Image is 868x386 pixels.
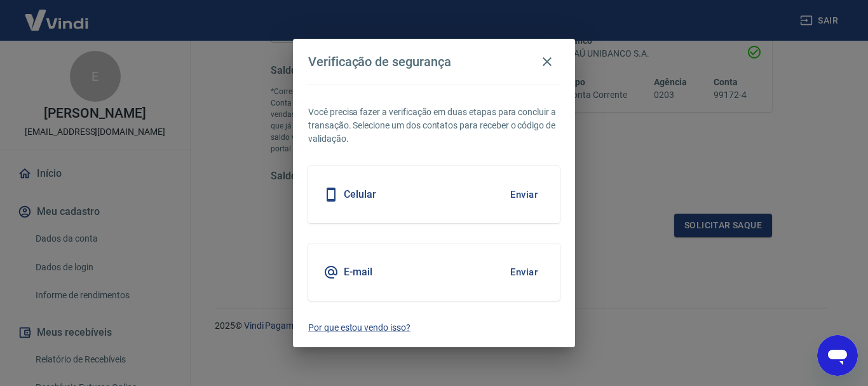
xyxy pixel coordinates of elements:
h5: Celular [344,188,376,201]
button: Enviar [503,259,545,286]
h5: E-mail [344,266,372,279]
p: Você precisa fazer a verificação em duas etapas para concluir a transação. Selecione um dos conta... [308,106,560,146]
h4: Verificação de segurança [308,54,451,69]
iframe: Botão para abrir a janela de mensagens [817,335,858,376]
a: Por que estou vendo isso? [308,321,560,334]
button: Enviar [503,181,545,208]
